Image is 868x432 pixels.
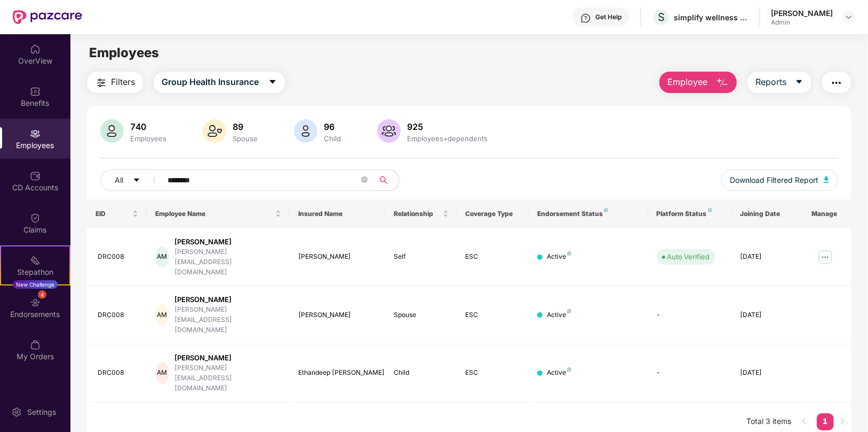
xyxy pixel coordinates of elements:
div: Stepathon [1,267,69,277]
span: Employee Name [155,210,273,218]
div: simplify wellness india private limited [674,12,748,22]
th: Coverage Type [457,199,529,228]
div: Get Help [595,13,622,21]
li: Next Page [834,413,851,430]
div: DRC008 [98,252,138,262]
img: svg+xml;base64,PHN2ZyBpZD0iQmVuZWZpdHMiIHhtbG5zPSJodHRwOi8vd3d3LnczLm9yZy8yMDAwL3N2ZyIgd2lkdGg9Ij... [30,86,41,97]
th: EID [87,199,147,228]
img: svg+xml;base64,PHN2ZyB4bWxucz0iaHR0cDovL3d3dy53My5vcmcvMjAwMC9zdmciIHdpZHRoPSIyMSIgaGVpZ2h0PSIyMC... [30,255,41,266]
div: Ethandeep [PERSON_NAME] [298,368,377,378]
th: Relationship [385,199,457,228]
span: caret-down [795,78,803,87]
div: [DATE] [740,310,794,320]
img: svg+xml;base64,PHN2ZyBpZD0iU2V0dGluZy0yMHgyMCIgeG1sbnM9Imh0dHA6Ly93d3cudzMub3JnLzIwMDAvc3ZnIiB3aW... [11,407,22,418]
span: Employees [89,45,159,60]
div: [PERSON_NAME][EMAIL_ADDRESS][DOMAIN_NAME] [174,247,281,277]
span: caret-down [268,78,277,87]
button: Reportscaret-down [747,72,811,93]
span: caret-down [133,176,140,185]
img: svg+xml;base64,PHN2ZyB4bWxucz0iaHR0cDovL3d3dy53My5vcmcvMjAwMC9zdmciIHhtbG5zOnhsaW5rPSJodHRwOi8vd3... [824,176,829,183]
img: svg+xml;base64,PHN2ZyB4bWxucz0iaHR0cDovL3d3dy53My5vcmcvMjAwMC9zdmciIHhtbG5zOnhsaW5rPSJodHRwOi8vd3... [203,119,226,143]
div: 4 [38,290,46,299]
span: search [373,176,394,184]
li: Total 3 items [746,413,791,430]
img: svg+xml;base64,PHN2ZyB4bWxucz0iaHR0cDovL3d3dy53My5vcmcvMjAwMC9zdmciIHdpZHRoPSI4IiBoZWlnaHQ9IjgiIH... [604,208,608,212]
span: EID [95,210,130,218]
a: 1 [817,413,834,429]
span: close-circle [361,176,368,183]
li: Previous Page [795,413,813,430]
div: Admin [771,18,833,27]
div: [PERSON_NAME][EMAIL_ADDRESS][DOMAIN_NAME] [174,363,281,394]
img: svg+xml;base64,PHN2ZyB4bWxucz0iaHR0cDovL3d3dy53My5vcmcvMjAwMC9zdmciIHdpZHRoPSI4IiBoZWlnaHQ9IjgiIH... [567,367,571,372]
div: Employees+dependents [405,134,490,143]
span: Group Health Insurance [162,75,259,89]
img: svg+xml;base64,PHN2ZyBpZD0iRHJvcGRvd24tMzJ4MzIiIHhtbG5zPSJodHRwOi8vd3d3LnczLm9yZy8yMDAwL3N2ZyIgd2... [845,13,853,21]
span: Reports [755,75,786,89]
div: [PERSON_NAME] [298,310,377,320]
button: Employee [659,72,737,93]
div: [PERSON_NAME][EMAIL_ADDRESS][DOMAIN_NAME] [174,305,281,335]
img: svg+xml;base64,PHN2ZyB4bWxucz0iaHR0cDovL3d3dy53My5vcmcvMjAwMC9zdmciIHdpZHRoPSI4IiBoZWlnaHQ9IjgiIH... [567,309,571,313]
li: 1 [817,413,834,430]
span: left [801,418,807,425]
div: 925 [405,121,490,132]
span: Relationship [394,210,440,218]
div: Active [547,368,571,378]
td: - [648,344,732,403]
th: Joining Date [731,199,803,228]
button: Download Filtered Report [721,169,838,191]
div: AM [155,304,169,326]
div: Active [547,252,571,262]
div: 96 [322,121,343,132]
button: Filters [87,72,143,93]
img: svg+xml;base64,PHN2ZyBpZD0iQ0RfQWNjb3VudHMiIGRhdGEtbmFtZT0iQ0QgQWNjb3VudHMiIHhtbG5zPSJodHRwOi8vd3... [30,171,41,181]
img: svg+xml;base64,PHN2ZyB4bWxucz0iaHR0cDovL3d3dy53My5vcmcvMjAwMC9zdmciIHdpZHRoPSIyNCIgaGVpZ2h0PSIyNC... [830,76,843,89]
button: Group Health Insurancecaret-down [154,72,285,93]
span: Employee [667,75,707,89]
div: Employees [128,134,169,143]
div: Spouse [394,310,448,320]
div: [PERSON_NAME] [174,237,281,247]
img: svg+xml;base64,PHN2ZyB4bWxucz0iaHR0cDovL3d3dy53My5vcmcvMjAwMC9zdmciIHhtbG5zOnhsaW5rPSJodHRwOi8vd3... [294,119,317,143]
th: Employee Name [147,199,290,228]
img: svg+xml;base64,PHN2ZyBpZD0iTXlfT3JkZXJzIiBkYXRhLW5hbWU9Ik15IE9yZGVycyIgeG1sbnM9Imh0dHA6Ly93d3cudz... [30,340,41,350]
img: svg+xml;base64,PHN2ZyBpZD0iSGVscC0zMngzMiIgeG1sbnM9Imh0dHA6Ly93d3cudzMub3JnLzIwMDAvc3ZnIiB3aWR0aD... [580,13,591,24]
img: manageButton [817,249,834,266]
img: svg+xml;base64,PHN2ZyBpZD0iRW5kb3JzZW1lbnRzIiB4bWxucz0iaHR0cDovL3d3dy53My5vcmcvMjAwMC9zdmciIHdpZH... [30,297,41,308]
div: Child [394,368,448,378]
img: svg+xml;base64,PHN2ZyBpZD0iRW1wbG95ZWVzIiB4bWxucz0iaHR0cDovL3d3dy53My5vcmcvMjAwMC9zdmciIHdpZHRoPS... [30,128,41,139]
span: Download Filtered Report [730,174,818,186]
div: Spouse [230,134,260,143]
div: ESC [466,252,520,262]
div: Settings [24,407,59,418]
div: ESC [466,368,520,378]
div: [PERSON_NAME] [298,252,377,262]
span: right [839,418,846,425]
div: Auto Verified [667,251,710,262]
img: svg+xml;base64,PHN2ZyB4bWxucz0iaHR0cDovL3d3dy53My5vcmcvMjAwMC9zdmciIHhtbG5zOnhsaW5rPSJodHRwOi8vd3... [377,119,401,143]
div: AM [155,246,169,268]
button: left [795,413,813,430]
th: Insured Name [290,199,385,228]
div: Child [322,134,343,143]
div: ESC [466,310,520,320]
button: Allcaret-down [100,169,165,191]
div: 89 [230,121,260,132]
th: Manage [803,199,851,228]
span: All [115,174,123,186]
span: S [658,11,665,24]
div: DRC008 [98,368,138,378]
img: svg+xml;base64,PHN2ZyBpZD0iSG9tZSIgeG1sbnM9Imh0dHA6Ly93d3cudzMub3JnLzIwMDAvc3ZnIiB3aWR0aD0iMjAiIG... [30,44,41,55]
td: - [648,286,732,344]
div: [DATE] [740,252,794,262]
img: svg+xml;base64,PHN2ZyB4bWxucz0iaHR0cDovL3d3dy53My5vcmcvMjAwMC9zdmciIHhtbG5zOnhsaW5rPSJodHRwOi8vd3... [716,76,729,89]
div: 740 [128,121,169,132]
div: Self [394,252,448,262]
img: svg+xml;base64,PHN2ZyB4bWxucz0iaHR0cDovL3d3dy53My5vcmcvMjAwMC9zdmciIHdpZHRoPSIyNCIgaGVpZ2h0PSIyNC... [95,76,108,89]
span: close-circle [361,175,368,186]
div: [PERSON_NAME] [771,8,833,18]
div: Platform Status [657,210,723,218]
img: New Pazcare Logo [13,10,82,24]
div: Active [547,310,571,320]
